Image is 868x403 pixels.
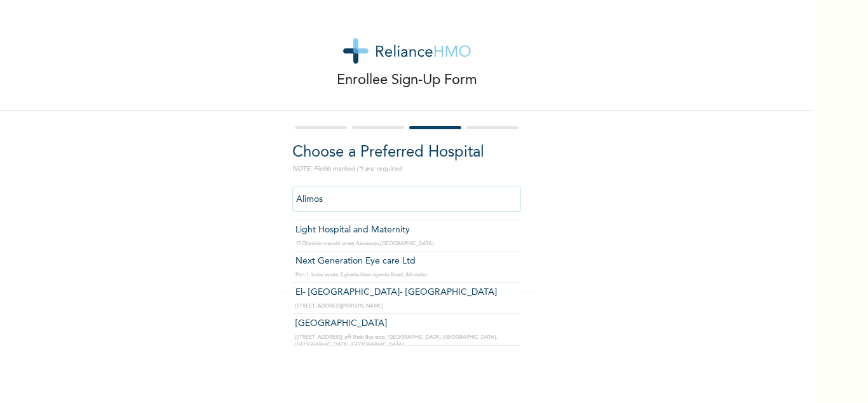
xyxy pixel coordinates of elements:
[292,187,521,212] input: Search by name, address or governorate
[343,38,471,64] img: logo
[295,271,518,279] p: Plot 1, Iroko estate, Egbeda-Isheri-Igando Road, Alimosho
[295,223,518,237] p: Light Hospital and Maternity
[292,141,521,164] h2: Choose a Preferred Hospital
[295,334,518,349] p: [STREET_ADDRESS], off Shaki Bus-stop, [GEOGRAPHIC_DATA], [GEOGRAPHIC_DATA], [GEOGRAPHIC_DATA], [G...
[295,255,518,268] p: Next Generation Eye care Ltd
[295,286,518,299] p: El- [GEOGRAPHIC_DATA]- [GEOGRAPHIC_DATA]
[337,70,477,91] p: Enrollee Sign-Up Form
[295,302,518,310] p: [STREET_ADDRESS][PERSON_NAME]
[295,240,518,248] p: 15 Olumide onanubi street Akowonjo,[GEOGRAPHIC_DATA]
[295,317,518,330] p: [GEOGRAPHIC_DATA]
[292,164,521,174] p: NOTE: Fields marked (*) are required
